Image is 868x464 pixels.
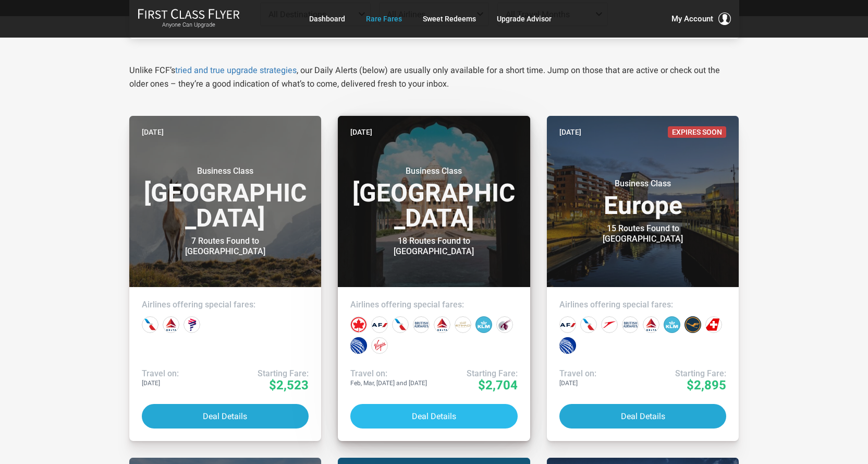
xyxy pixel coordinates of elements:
[559,316,576,333] div: Air France
[163,316,179,333] div: Delta Airlines
[309,9,345,28] a: Dashboard
[129,64,739,91] p: Unlike FCF’s , our Daily Alerts (below) are usually only available for a short time. Jump on thos...
[496,316,513,333] div: Qatar
[497,9,552,28] a: Upgrade Advisor
[559,300,727,310] h4: Airlines offering special fares:
[671,13,731,25] button: My Account
[664,316,680,333] div: KLM
[434,316,450,333] div: Delta Airlines
[559,404,727,429] button: Deal Details
[671,13,713,25] span: My Account
[142,166,309,231] h3: [GEOGRAPHIC_DATA]
[423,9,476,28] a: Sweet Redeems
[338,116,530,441] a: [DATE]Business Class[GEOGRAPHIC_DATA]18 Routes Found to [GEOGRAPHIC_DATA]Airlines offering specia...
[371,316,388,333] div: Air France
[350,300,518,310] h4: Airlines offering special fares:
[142,404,309,429] button: Deal Details
[559,179,727,218] h3: Europe
[369,166,499,176] small: Business Class
[160,166,290,176] small: Business Class
[138,8,240,19] img: First Class Flyer
[559,126,581,138] time: [DATE]
[413,316,430,333] div: British Airways
[705,316,722,333] div: Swiss
[366,9,402,28] a: Rare Fares
[643,316,659,333] div: Delta Airlines
[668,126,726,138] span: Expires Soon
[142,316,158,333] div: American Airlines
[350,166,518,231] h3: [GEOGRAPHIC_DATA]
[578,223,708,244] div: 15 Routes Found to [GEOGRAPHIC_DATA]
[142,300,309,310] h4: Airlines offering special fares:
[138,8,240,29] a: First Class FlyerAnyone Can Upgrade
[684,316,701,333] div: Lufthansa
[175,65,297,75] a: tried and true upgrade strategies
[622,316,639,333] div: British Airways
[350,337,367,354] div: United
[371,337,388,354] div: Virgin Atlantic
[392,316,409,333] div: American Airlines
[601,316,618,333] div: Austrian Airlines‎
[160,236,290,257] div: 7 Routes Found to [GEOGRAPHIC_DATA]
[142,126,164,138] time: [DATE]
[184,316,200,333] div: LATAM
[475,316,492,333] div: KLM
[129,116,322,441] a: [DATE]Business Class[GEOGRAPHIC_DATA]7 Routes Found to [GEOGRAPHIC_DATA]Airlines offering special...
[350,126,372,138] time: [DATE]
[369,236,499,257] div: 18 Routes Found to [GEOGRAPHIC_DATA]
[547,116,739,441] a: [DATE]Expires SoonBusiness ClassEurope15 Routes Found to [GEOGRAPHIC_DATA]Airlines offering speci...
[580,316,597,333] div: American Airlines
[350,316,367,333] div: Air Canada
[578,179,708,189] small: Business Class
[455,316,471,333] div: Etihad
[559,337,576,354] div: United
[350,404,518,429] button: Deal Details
[138,21,240,29] small: Anyone Can Upgrade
